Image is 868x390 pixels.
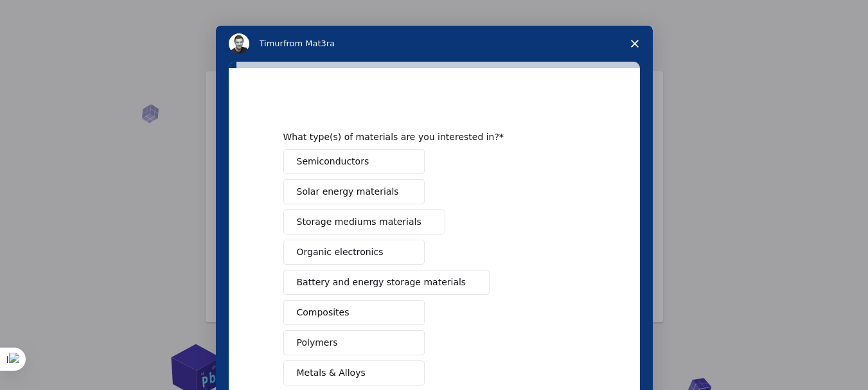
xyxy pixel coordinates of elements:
button: Solar energy materials [283,179,425,204]
span: Organic electronics [297,245,384,259]
span: Metals & Alloys [297,366,366,380]
span: Semiconductors [297,155,369,168]
button: Metals & Alloys [283,360,425,386]
img: Profile image for Timur [229,33,249,54]
div: What type(s) of materials are you interested in? [283,131,566,143]
button: Storage mediums materials [283,209,445,235]
span: Battery and energy storage materials [297,276,466,289]
button: Composites [283,300,425,325]
span: Composites [297,306,350,319]
span: Solar energy materials [297,185,399,199]
span: Close survey [617,26,653,62]
span: Polymers [297,336,338,350]
span: الدعم [8,9,36,21]
span: from Mat3ra [283,39,335,48]
span: Timur [260,39,283,48]
button: Battery and energy storage materials [283,270,490,295]
button: Organic electronics [283,240,425,265]
button: Polymers [283,330,425,355]
span: Storage mediums materials [297,215,421,229]
button: Semiconductors [283,149,425,174]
